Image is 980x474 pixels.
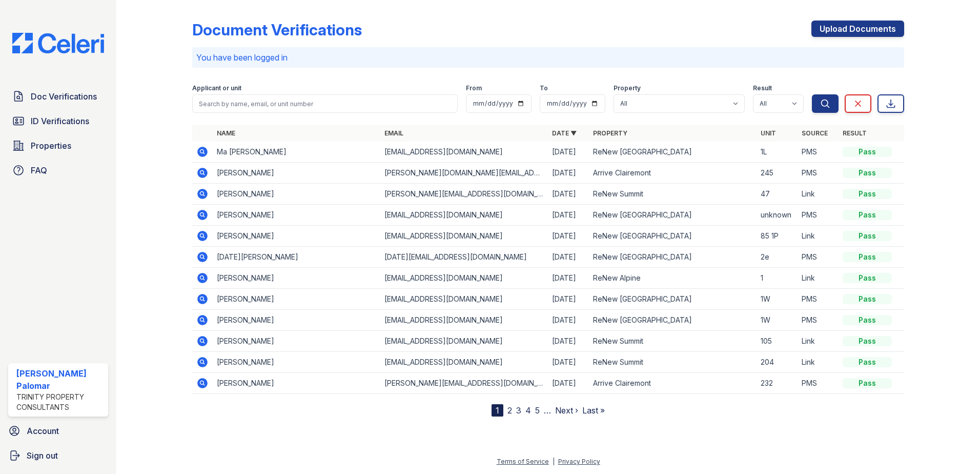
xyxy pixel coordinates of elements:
td: ReNew Summit [589,331,757,352]
td: PMS [798,373,839,394]
div: Pass [843,294,892,304]
td: 245 [757,163,798,184]
td: [DATE] [548,331,589,352]
td: 1 [757,268,798,289]
div: Pass [843,357,892,367]
td: 85 1P [757,226,798,247]
a: Sign out [4,445,112,466]
td: ReNew [GEOGRAPHIC_DATA] [589,310,757,331]
td: [DATE] [548,268,589,289]
div: Pass [843,336,892,346]
td: unknown [757,205,798,226]
td: ReNew [GEOGRAPHIC_DATA] [589,142,757,163]
a: ID Verifications [8,111,108,131]
td: [PERSON_NAME] [213,268,380,289]
label: To [540,84,548,92]
td: Link [798,352,839,373]
td: [PERSON_NAME] [213,373,380,394]
td: PMS [798,163,839,184]
td: ReNew [GEOGRAPHIC_DATA] [589,247,757,268]
td: PMS [798,247,839,268]
div: Pass [843,168,892,178]
div: Pass [843,147,892,157]
td: [DATE] [548,352,589,373]
td: 1W [757,310,798,331]
td: ReNew Summit [589,352,757,373]
td: PMS [798,310,839,331]
td: Link [798,268,839,289]
td: Link [798,226,839,247]
td: ReNew [GEOGRAPHIC_DATA] [589,205,757,226]
td: ReNew [GEOGRAPHIC_DATA] [589,289,757,310]
td: 1L [757,142,798,163]
div: 1 [492,404,503,417]
td: ReNew Summit [589,184,757,205]
td: [DATE] [548,373,589,394]
td: [EMAIL_ADDRESS][DOMAIN_NAME] [380,352,548,373]
a: 3 [516,405,521,416]
td: Arrive Clairemont [589,373,757,394]
label: Applicant or unit [192,84,241,92]
label: Property [614,84,641,92]
div: Pass [843,252,892,262]
td: [DATE][EMAIL_ADDRESS][DOMAIN_NAME] [380,247,548,268]
a: 5 [535,405,540,416]
td: 232 [757,373,798,394]
td: [EMAIL_ADDRESS][DOMAIN_NAME] [380,289,548,310]
a: 4 [525,405,531,416]
td: [DATE] [548,205,589,226]
td: [DATE] [548,142,589,163]
a: Source [802,129,828,137]
td: PMS [798,142,839,163]
td: [DATE] [548,184,589,205]
td: PMS [798,205,839,226]
a: 2 [507,405,512,416]
td: [DATE] [548,310,589,331]
span: ID Verifications [31,115,89,127]
input: Search by name, email, or unit number [192,94,458,113]
span: Properties [31,140,71,152]
div: Pass [843,231,892,241]
td: Ma [PERSON_NAME] [213,142,380,163]
a: Email [384,129,403,137]
td: [PERSON_NAME][EMAIL_ADDRESS][DOMAIN_NAME] [380,184,548,205]
a: Doc Verifications [8,86,108,107]
td: 2e [757,247,798,268]
td: [PERSON_NAME][DOMAIN_NAME][EMAIL_ADDRESS][PERSON_NAME][DOMAIN_NAME] [380,163,548,184]
span: Sign out [27,449,58,462]
td: 204 [757,352,798,373]
a: Last » [582,405,605,416]
a: Result [843,129,867,137]
a: Unit [761,129,776,137]
a: Next › [555,405,578,416]
a: Property [593,129,627,137]
div: Pass [843,315,892,325]
td: [DATE] [548,247,589,268]
p: You have been logged in [196,51,900,64]
td: Link [798,331,839,352]
label: Result [753,84,772,92]
label: From [466,84,482,92]
a: Properties [8,135,108,156]
td: 105 [757,331,798,352]
td: [PERSON_NAME] [213,205,380,226]
td: [DATE] [548,163,589,184]
div: Pass [843,210,892,220]
td: PMS [798,289,839,310]
a: Date ▼ [552,129,577,137]
div: Pass [843,273,892,283]
span: Doc Verifications [31,90,97,103]
td: [PERSON_NAME] [213,289,380,310]
td: [DATE][PERSON_NAME] [213,247,380,268]
td: [EMAIL_ADDRESS][DOMAIN_NAME] [380,226,548,247]
td: [PERSON_NAME] [213,331,380,352]
div: Document Verifications [192,21,362,39]
div: Trinity Property Consultants [16,392,104,412]
td: [EMAIL_ADDRESS][DOMAIN_NAME] [380,268,548,289]
td: [EMAIL_ADDRESS][DOMAIN_NAME] [380,142,548,163]
td: Arrive Clairemont [589,163,757,184]
span: FAQ [31,164,47,176]
span: … [544,404,551,417]
td: 47 [757,184,798,205]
